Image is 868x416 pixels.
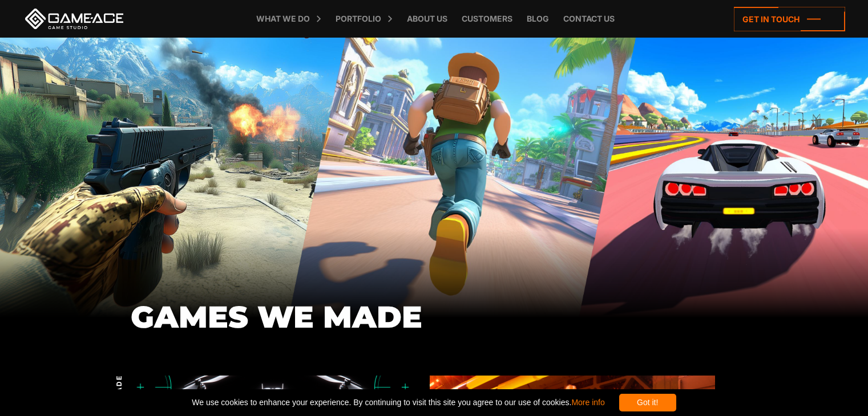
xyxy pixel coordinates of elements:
a: More info [571,398,604,407]
div: Got it! [619,394,676,411]
a: Get in touch [734,7,845,31]
span: We use cookies to enhance your experience. By continuing to visit this site you agree to our use ... [192,394,604,411]
h1: GAMES WE MADE [131,300,738,334]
